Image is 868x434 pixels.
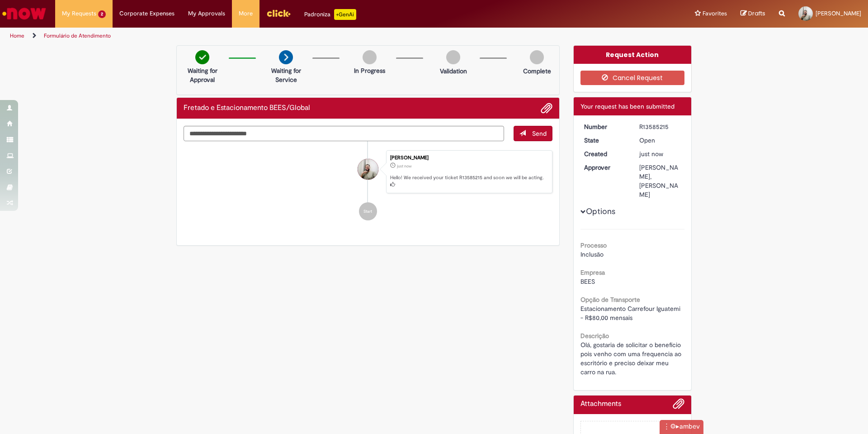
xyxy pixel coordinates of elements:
button: Add attachments [541,102,552,114]
span: Send [532,129,547,138]
span: 2 [98,10,106,18]
dt: Number [577,122,633,131]
p: Waiting for Approval [180,66,224,84]
dt: Created [577,149,633,158]
h2: Fretado e Estacionamento BEES/Global Ticket history [184,104,310,112]
button: Send [514,126,552,141]
img: img-circle-grey.png [530,50,544,64]
b: Opção de Transporte [580,296,640,304]
div: Open [639,136,681,145]
a: Drafts [741,10,765,18]
span: Corporate Expenses [119,9,175,18]
img: check-circle-green.png [195,50,209,64]
ul: Ticket history [184,141,552,230]
span: [PERSON_NAME] [816,10,861,17]
span: My Approvals [188,9,225,18]
p: Waiting for Service [264,66,308,84]
div: R13585215 [639,122,681,131]
div: [PERSON_NAME], [PERSON_NAME] [639,163,681,199]
time: 01/10/2025 11:02:05 [397,163,411,169]
span: Click to configure InstanceTag, SHIFT Click to disable [670,422,676,432]
img: arrow-next.png [279,50,293,64]
span: Estacionamento Carrefour Iguatemi - R$80,00 mensais [580,305,682,322]
button: Add attachments [673,398,684,414]
dt: State [577,136,633,145]
ul: Page breadcrumbs [7,28,572,44]
p: +GenAi [334,9,356,20]
dt: Approver [577,163,633,172]
span: Doubleclick to run command /pop [679,422,700,432]
span: Olá, gostaria de solicitar o benefício pois venho com uma frequencia ao escritório e preciso deix... [580,341,683,376]
div: Click an hold to drag [663,422,670,432]
img: img-circle-grey.png [363,50,377,64]
time: 01/10/2025 11:02:05 [639,150,663,158]
div: Padroniza [304,9,356,20]
div: [PERSON_NAME] [390,155,547,161]
span: Your request has been submitted [580,102,675,110]
img: click_logo_yellow_360x200.png [266,6,291,20]
img: ServiceNow [1,5,47,23]
h2: Attachments [580,400,621,408]
b: Descrição [580,332,609,340]
span: just now [639,150,663,158]
b: Processo [580,241,607,249]
img: img-circle-grey.png [446,50,460,64]
button: Cancel Request [580,71,685,85]
div: 01/10/2025 11:02:05 [639,149,681,158]
p: Hello! We received your ticket R13585215 and soon we will be acting. [390,174,547,188]
span: My Requests [62,9,96,18]
a: Formulário de Atendimento [44,32,111,39]
div: Request Action [574,46,692,64]
li: Victor ROJA TAVONI [184,150,552,194]
span: Drafts [748,9,765,18]
p: Complete [523,67,551,76]
p: Validation [440,67,467,76]
a: Home [10,32,24,39]
div: Victor ROJA TAVONI [358,159,378,180]
span: Inclusão [580,250,604,258]
b: Empresa [580,268,605,277]
p: In Progress [354,66,385,75]
span: BEES [580,277,595,286]
span: More [239,9,253,18]
span: Favorites [703,9,727,18]
textarea: Type your message here... [184,126,504,141]
span: just now [397,163,411,169]
span: Click to execute command /tn, hold SHIFT for /vd [676,422,679,432]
